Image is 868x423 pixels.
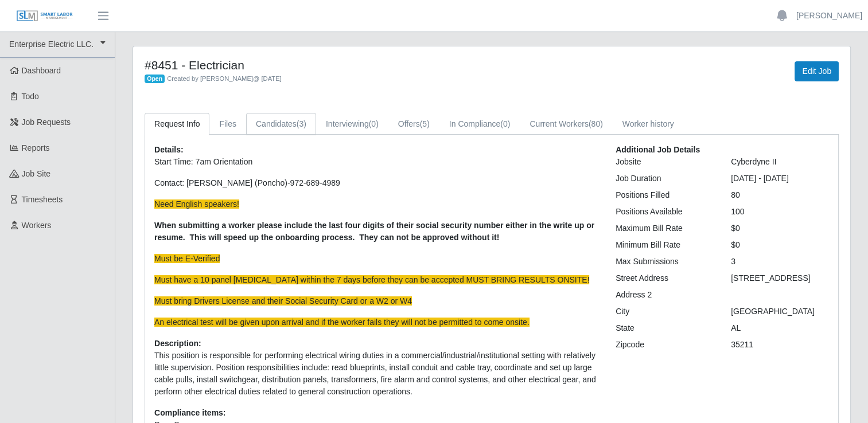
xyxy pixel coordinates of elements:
[22,169,51,178] span: job site
[722,272,838,284] div: [STREET_ADDRESS]
[154,318,530,327] span: An electrical test will be given upon arrival and if the worker fails they will not be permitted ...
[154,275,589,284] span: Must have a 10 panel [MEDICAL_DATA] within the 7 days before they can be accepted MUST BRING RESU...
[388,113,439,135] a: Offers
[154,339,201,348] b: Description:
[369,119,379,128] span: (0)
[607,305,722,318] div: City
[607,206,722,218] div: Positions Available
[722,256,838,268] div: 3
[613,113,684,135] a: Worker history
[420,119,430,128] span: (5)
[607,322,722,334] div: State
[722,173,838,185] div: [DATE] - [DATE]
[796,10,862,22] a: [PERSON_NAME]
[607,189,722,201] div: Positions Filled
[154,408,225,417] b: Compliance items:
[500,119,510,128] span: (0)
[607,289,722,301] div: Address 2
[154,254,220,263] span: Must be E-Verified
[154,199,239,209] span: Need English speakers!
[607,173,722,185] div: Job Duration
[722,322,838,334] div: AL
[607,339,722,351] div: Zipcode
[722,189,838,201] div: 80
[22,143,50,152] span: Reports
[145,113,209,135] a: Request Info
[145,75,165,84] span: Open
[154,221,594,242] strong: When submitting a worker please include the last four digits of their social security number eith...
[209,113,246,135] a: Files
[167,75,282,82] span: Created by [PERSON_NAME] @ [DATE]
[145,58,542,72] h4: #8451 - Electrician
[589,119,603,128] span: (80)
[722,156,838,168] div: Cyberdyne II
[22,92,39,101] span: Todo
[607,156,722,168] div: Jobsite
[520,113,612,135] a: Current Workers
[607,222,722,234] div: Maximum Bill Rate
[246,113,316,135] a: Candidates
[607,272,722,284] div: Street Address
[154,145,184,154] b: Details:
[439,113,520,135] a: In Compliance
[722,222,838,234] div: $0
[607,239,722,251] div: Minimum Bill Rate
[22,221,52,230] span: Workers
[154,177,598,189] p: Contact: [PERSON_NAME] (Poncho)-972-689-4989
[297,119,306,128] span: (3)
[722,239,838,251] div: $0
[722,206,838,218] div: 100
[22,195,63,204] span: Timesheets
[795,61,839,81] a: Edit Job
[22,66,61,75] span: Dashboard
[154,156,598,168] p: Start Time: 7am Orientation
[616,145,700,154] b: Additional Job Details
[607,256,722,268] div: Max Submissions
[22,117,71,127] span: Job Requests
[316,113,388,135] a: Interviewing
[722,339,838,351] div: 35211
[154,296,412,305] span: Must bring Drivers License and their Social Security Card or a W2 or W4
[722,305,838,318] div: [GEOGRAPHIC_DATA]
[154,350,598,398] p: This position is responsible for performing electrical wiring duties in a commercial/industrial/i...
[16,10,73,22] img: SLM Logo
